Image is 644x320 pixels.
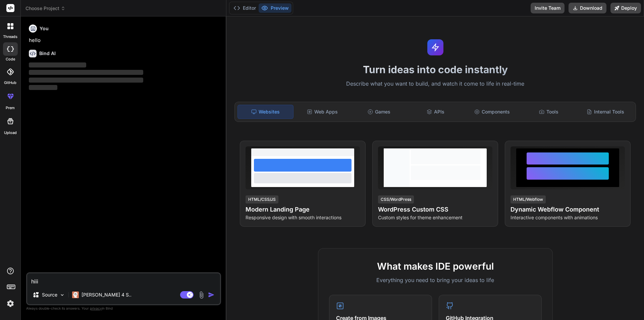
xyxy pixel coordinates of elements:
h4: Dynamic Webflow Component [511,205,625,214]
h4: Modern Landing Page [246,205,360,214]
label: prem [6,105,15,111]
button: Deploy [610,3,641,13]
div: Web Apps [295,105,350,119]
div: Games [352,105,407,119]
p: [PERSON_NAME] 4 S.. [82,291,131,298]
div: Components [465,105,520,119]
button: Download [569,3,606,13]
img: Pick Models [59,292,65,298]
button: Preview [259,3,291,13]
img: icon [208,291,215,298]
label: GitHub [4,80,16,86]
span: ‌ [29,85,57,90]
div: HTML/CSS/JS [246,195,278,203]
span: ‌ [29,70,143,75]
label: Upload [4,130,17,136]
div: Internal Tools [578,105,633,119]
button: Invite Team [531,3,565,13]
button: Editor [231,3,259,13]
label: code [6,56,15,62]
div: APIs [408,105,463,119]
label: threads [3,34,17,40]
div: HTML/Webflow [511,195,546,203]
img: settings [5,298,16,309]
div: Tools [521,105,577,119]
p: Always double-check its answers. Your in Bind [26,305,221,312]
img: Claude 4 Sonnet [72,291,79,298]
div: Websites [237,105,293,119]
span: Choose Project [25,5,65,12]
p: Custom styles for theme enhancement [378,214,492,221]
h4: WordPress Custom CSS [378,205,492,214]
span: ‌ [29,78,143,83]
h6: Bind AI [39,50,56,57]
span: ‌ [29,62,86,67]
img: attachment [198,291,205,299]
h2: What makes IDE powerful [329,259,542,273]
p: Interactive components with animations [511,214,625,221]
div: CSS/WordPress [378,195,414,203]
h6: You [40,25,49,32]
p: Responsive design with smooth interactions [246,214,360,221]
p: Source [42,291,57,298]
textarea: hiii [27,273,220,285]
p: hello [29,37,220,44]
p: Everything you need to bring your ideas to life [329,276,542,284]
h1: Turn ideas into code instantly [230,63,640,76]
span: privacy [90,306,102,310]
p: Describe what you want to build, and watch it come to life in real-time [230,80,640,88]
